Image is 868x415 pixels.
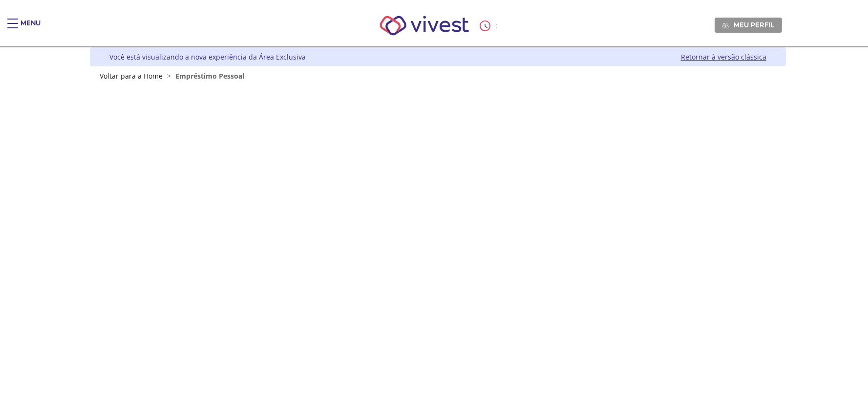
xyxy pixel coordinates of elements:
[480,21,499,31] div: :
[175,71,244,81] span: Empréstimo Pessoal
[681,52,766,62] a: Retornar à versão clássica
[100,71,163,81] a: Voltar para a Home
[734,21,774,29] span: Meu perfil
[715,18,782,32] a: Meu perfil
[165,71,173,81] span: >
[21,19,41,38] div: Menu
[83,47,786,415] div: Vivest
[369,5,480,46] img: Vivest
[722,22,729,29] img: Meu perfil
[109,52,306,62] div: Você está visualizando a nova experiência da Área Exclusiva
